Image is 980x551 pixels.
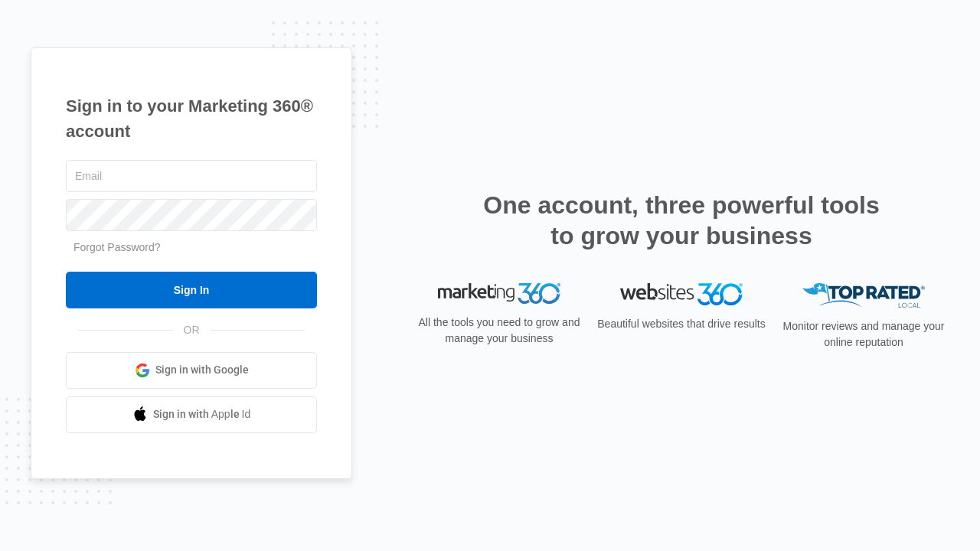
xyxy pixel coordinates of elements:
[66,93,317,144] h1: Sign in to your Marketing 360® account
[153,406,251,422] span: Sign in with Apple Id
[155,362,249,378] span: Sign in with Google
[413,315,585,347] p: All the tools you need to grow and manage your business
[173,322,211,338] span: OR
[479,190,884,251] h2: One account, three powerful tools to grow your business
[66,272,317,308] input: Sign In
[778,318,949,350] p: Monitor reviews and manage your online reputation
[73,241,161,253] a: Forgot Password?
[66,352,317,389] a: Sign in with Google
[438,283,560,305] img: Marketing 360
[66,160,317,192] input: Email
[596,316,767,332] p: Beautiful websites that drive results
[620,283,743,305] img: Websites 360
[802,283,925,308] img: Top Rated Local
[66,396,317,433] a: Sign in with Apple Id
